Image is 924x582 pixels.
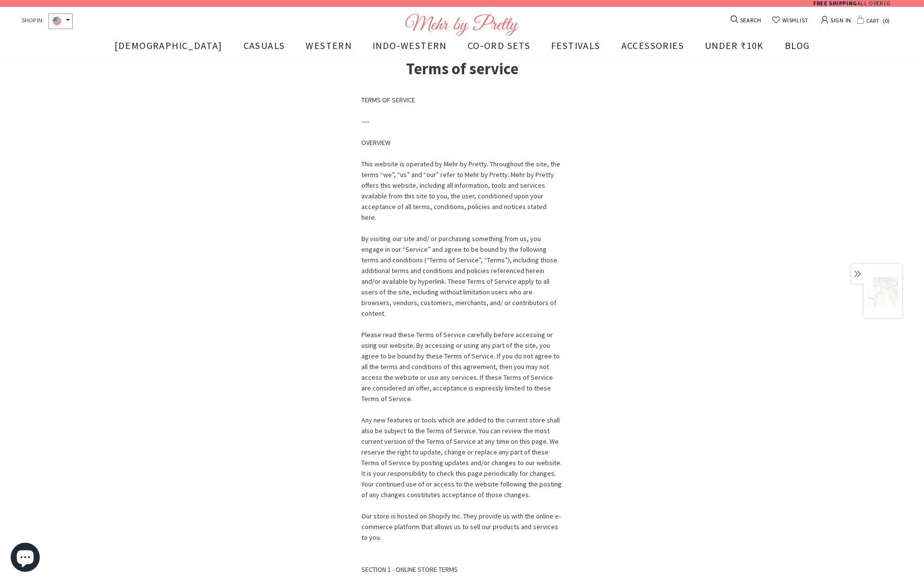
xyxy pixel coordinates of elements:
[785,39,810,51] span: BLOG
[868,277,898,307] img: 8_x300.png
[857,15,892,26] a: CART 0
[243,39,285,51] span: CASUALS
[8,543,43,574] inbox-online-store-chat: Shopify online store chat
[373,39,447,51] span: INDO-WESTERN
[864,15,880,26] span: CART
[705,39,764,51] span: UNDER ₹10K
[551,38,600,59] a: FESTIVALS
[551,39,600,51] span: FESTIVALS
[114,39,223,51] span: [DEMOGRAPHIC_DATA]
[621,39,684,51] span: ACCESSORIES
[243,38,285,59] a: CASUALS
[373,38,447,59] a: INDO-WESTERN
[468,38,530,59] a: CO-ORD SETS
[306,39,352,51] span: WESTERN
[114,38,223,59] a: [DEMOGRAPHIC_DATA]
[705,38,764,59] a: UNDER ₹10K
[306,38,352,59] a: WESTERN
[468,39,530,51] span: CO-ORD SETS
[621,38,684,59] a: ACCESSORIES
[821,12,851,27] a: SIGN IN
[731,15,762,26] a: SEARCH
[828,14,851,26] span: SIGN IN
[772,15,809,26] a: WISHLIST
[880,15,892,26] span: 0
[780,15,809,26] span: WISHLIST
[361,59,563,79] h1: Terms of service
[405,14,519,36] img: Logo Footer
[785,38,810,59] a: BLOG
[739,15,762,26] span: SEARCH
[22,14,44,29] span: SHOP IN:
